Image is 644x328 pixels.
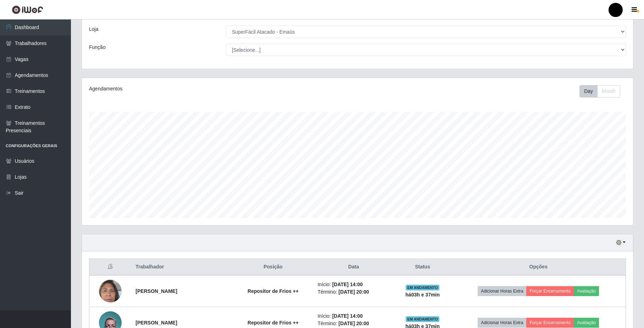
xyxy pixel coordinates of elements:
time: [DATE] 14:00 [332,282,363,287]
div: Agendamentos [89,85,306,93]
strong: Repositor de Frios ++ [248,320,299,326]
button: Avaliação [574,318,599,328]
button: Month [597,85,620,98]
button: Adicionar Horas Extra [478,318,526,328]
strong: [PERSON_NAME] [135,288,177,294]
th: Data [313,259,394,276]
strong: há 03 h e 37 min [405,292,440,298]
div: Toolbar with button groups [579,85,626,98]
button: Day [579,85,598,98]
label: Loja [89,26,98,33]
th: Status [394,259,451,276]
time: [DATE] 20:00 [339,289,369,295]
label: Função [89,44,106,51]
button: Avaliação [574,286,599,296]
div: First group [579,85,620,98]
th: Trabalhador [131,259,233,276]
button: Forçar Encerramento [526,286,574,296]
time: [DATE] 14:00 [332,313,363,319]
th: Posição [233,259,313,276]
strong: [PERSON_NAME] [135,320,177,326]
li: Início: [317,312,389,320]
li: Término: [317,288,389,296]
span: EM ANDAMENTO [406,316,439,322]
span: EM ANDAMENTO [406,285,439,290]
button: Adicionar Horas Extra [478,286,526,296]
img: 1706817877089.jpeg [99,276,122,306]
li: Término: [317,320,389,327]
img: CoreUI Logo [12,5,43,14]
time: [DATE] 20:00 [339,321,369,326]
button: Forçar Encerramento [526,318,574,328]
li: Início: [317,281,389,288]
th: Opções [451,259,626,276]
strong: Repositor de Frios ++ [248,288,299,294]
